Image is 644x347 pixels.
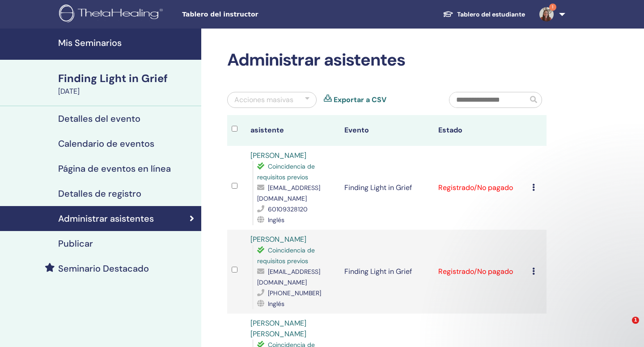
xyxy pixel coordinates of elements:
[250,151,306,160] a: [PERSON_NAME]
[59,4,166,25] img: logo.png
[268,289,321,297] span: [PHONE_NUMBER]
[434,115,528,146] th: Estado
[268,205,308,213] span: 60109328120
[257,184,320,202] span: [EMAIL_ADDRESS][DOMAIN_NAME]
[227,50,547,70] h2: Administrar asistentes
[340,146,434,230] td: Finding Light in Grief
[58,71,196,86] div: Finding Light in Grief
[58,163,171,174] h4: Página de eventos en línea
[58,113,140,124] h4: Detalles del evento
[443,10,453,18] img: graduation-cap-white.svg
[549,4,556,11] span: 1
[234,95,293,105] div: Acciones masivas
[250,235,306,244] a: [PERSON_NAME]
[182,10,316,19] span: Tablero del instructor
[58,238,93,249] h4: Publicar
[58,37,196,48] h4: Mis Seminarios
[58,263,149,274] h4: Seminario Destacado
[58,86,196,97] div: [DATE]
[250,318,306,339] a: [PERSON_NAME] [PERSON_NAME]
[58,188,141,199] h4: Detalles de registro
[632,317,639,324] span: 1
[257,268,320,286] span: [EMAIL_ADDRESS][DOMAIN_NAME]
[257,246,315,265] span: Coincidencia de requisitos previos
[614,317,635,338] iframe: Intercom live chat
[334,95,386,105] a: Exportar a CSV
[268,300,284,308] span: Inglés
[53,71,201,97] a: Finding Light in Grief[DATE]
[246,115,340,146] th: asistente
[340,230,434,314] td: Finding Light in Grief
[539,7,554,21] img: default.jpg
[268,216,284,224] span: Inglés
[58,213,154,224] h4: Administrar asistentes
[436,6,532,23] a: Tablero del estudiante
[340,115,434,146] th: Evento
[58,138,154,149] h4: Calendario de eventos
[257,162,315,181] span: Coincidencia de requisitos previos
